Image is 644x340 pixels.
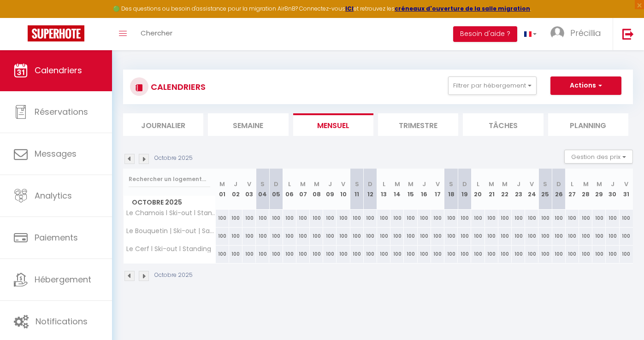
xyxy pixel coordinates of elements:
div: 100 [444,228,458,245]
abbr: M [314,180,319,188]
div: 100 [566,210,579,227]
div: 100 [296,210,310,227]
p: Octobre 2025 [154,154,193,163]
th: 12 [364,169,377,210]
span: Hébergement [35,274,91,285]
abbr: L [383,180,385,188]
abbr: M [597,180,602,188]
div: 100 [620,246,633,263]
li: Mensuel [293,113,373,136]
th: 01 [216,169,229,210]
div: 100 [498,246,512,263]
abbr: D [462,180,467,188]
th: 29 [592,169,606,210]
div: 100 [229,228,242,245]
th: 20 [471,169,484,210]
img: Super Booking [28,25,84,41]
a: Chercher [134,18,179,50]
th: 31 [620,169,633,210]
div: 100 [552,210,566,227]
span: Calendriers [35,64,82,76]
th: 11 [350,169,364,210]
div: 100 [390,210,404,227]
div: 100 [337,246,350,263]
abbr: M [583,180,589,188]
div: 100 [525,210,538,227]
th: 09 [323,169,337,210]
div: 100 [498,228,512,245]
div: 100 [256,210,269,227]
div: 100 [296,228,310,245]
div: 100 [377,210,390,227]
abbr: V [530,180,534,188]
abbr: M [502,180,508,188]
th: 25 [538,169,552,210]
th: 19 [458,169,471,210]
div: 100 [485,246,498,263]
span: Messages [35,148,77,159]
div: 100 [592,246,606,263]
abbr: V [624,180,628,188]
iframe: Chat [605,299,637,333]
abbr: S [355,180,359,188]
th: 13 [377,169,390,210]
button: Actions [550,76,621,95]
div: 100 [216,210,229,227]
div: 100 [216,228,229,245]
th: 06 [283,169,296,210]
div: 100 [269,228,283,245]
div: 100 [620,228,633,245]
div: 100 [418,246,431,263]
span: Le Cerf l Ski-out l Standing [125,246,211,252]
div: 100 [538,228,552,245]
div: 100 [283,228,296,245]
div: 100 [620,210,633,227]
div: 100 [242,246,256,263]
div: 100 [269,210,283,227]
div: 100 [256,246,269,263]
div: 100 [525,246,538,263]
abbr: L [477,180,479,188]
button: Gestion des prix [564,150,633,164]
th: 03 [242,169,256,210]
div: 100 [471,246,484,263]
abbr: D [274,180,278,188]
div: 100 [512,228,525,245]
div: 100 [579,210,592,227]
div: 100 [512,246,525,263]
div: 100 [283,210,296,227]
abbr: L [571,180,573,188]
div: 100 [216,246,229,263]
abbr: V [341,180,345,188]
div: 100 [337,228,350,245]
th: 26 [552,169,566,210]
span: Précillia [570,27,601,39]
th: 30 [606,169,619,210]
div: 100 [498,210,512,227]
abbr: M [408,180,414,188]
div: 100 [310,246,323,263]
abbr: M [219,180,225,188]
div: 100 [566,246,579,263]
button: Ouvrir le widget de chat LiveChat [7,4,35,31]
div: 100 [431,246,444,263]
div: 100 [242,210,256,227]
div: 100 [592,210,606,227]
div: 100 [512,210,525,227]
div: 100 [364,210,377,227]
th: 18 [444,169,458,210]
div: 100 [606,210,619,227]
a: ICI [345,5,354,12]
div: 100 [404,246,417,263]
div: 100 [296,246,310,263]
div: 100 [310,228,323,245]
abbr: M [395,180,400,188]
div: 100 [485,228,498,245]
div: 100 [337,210,350,227]
span: Chercher [141,28,172,38]
a: créneaux d'ouverture de la salle migration [395,5,530,12]
div: 100 [552,246,566,263]
button: Besoin d'aide ? [453,26,517,42]
div: 100 [579,228,592,245]
div: 100 [471,210,484,227]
